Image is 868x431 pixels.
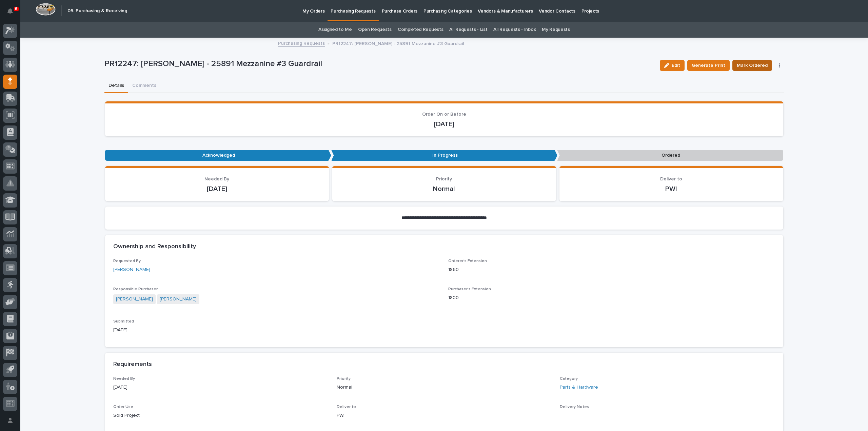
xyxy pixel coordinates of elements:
span: Deliver to [337,405,356,409]
p: PR12247: [PERSON_NAME] - 25891 Mezzanine #3 Guardrail [332,39,464,47]
span: Purchaser's Extension [448,287,491,291]
a: All Requests - List [449,22,487,38]
p: Normal [340,185,548,193]
p: Ordered [557,150,783,161]
p: Acknowledged [105,150,331,161]
p: In Progress [331,150,557,161]
span: Submitted [113,319,134,324]
span: Needed By [204,177,229,181]
button: Notifications [3,4,17,18]
span: Priority [337,377,351,381]
p: 1800 [448,294,775,301]
span: Order Use [113,405,133,409]
p: PWI [337,412,552,419]
a: [PERSON_NAME] [113,266,150,273]
button: Details [104,79,128,93]
button: Edit [660,60,685,71]
img: Workspace Logo [36,3,56,16]
span: Priority [436,177,452,181]
span: Orderer's Extension [448,259,487,263]
a: Open Requests [358,22,392,38]
p: [DATE] [113,120,775,128]
span: Order On or Before [422,112,466,117]
button: Comments [128,79,160,93]
span: Responsible Purchaser [113,287,158,291]
button: Mark Ordered [732,60,772,71]
a: Parts & Hardware [560,384,598,391]
p: PR12247: [PERSON_NAME] - 25891 Mezzanine #3 Guardrail [104,59,655,69]
span: Needed By [113,377,135,381]
span: Mark Ordered [737,61,768,70]
span: Generate Print [692,61,725,70]
span: Deliver to [660,177,682,181]
a: Purchasing Requests [278,39,325,47]
p: [DATE] [113,384,329,391]
div: Notifications6 [8,8,17,19]
span: Edit [672,62,680,68]
span: Requested By [113,259,141,263]
a: My Requests [542,22,570,38]
a: Completed Requests [398,22,443,38]
p: Sold Project [113,412,329,419]
a: Assigned to Me [318,22,352,38]
p: 1860 [448,266,775,273]
a: All Requests - Inbox [493,22,536,38]
h2: Ownership and Responsibility [113,243,196,251]
h2: Requirements [113,361,152,368]
h2: 05. Purchasing & Receiving [67,8,127,14]
span: Category [560,377,578,381]
span: Delivery Notes [560,405,589,409]
p: 6 [15,6,17,11]
button: Generate Print [687,60,730,71]
p: [DATE] [113,327,440,334]
p: Normal [337,384,552,391]
a: [PERSON_NAME] [160,296,197,303]
a: [PERSON_NAME] [116,296,153,303]
p: PWI [568,185,775,193]
p: [DATE] [113,185,321,193]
